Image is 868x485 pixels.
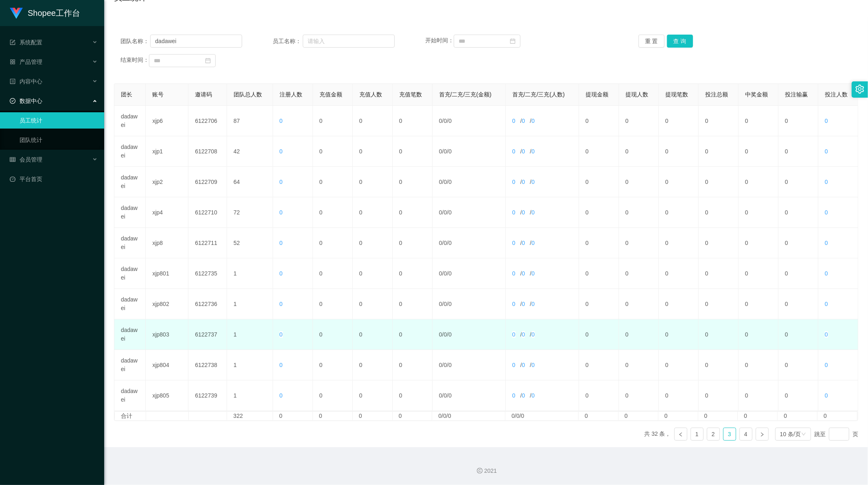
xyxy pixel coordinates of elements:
[439,240,442,246] span: 0
[512,148,516,155] span: 0
[579,412,619,420] td: 0
[739,258,778,289] td: 0
[114,136,146,167] td: dadawei
[586,91,608,98] span: 提现金额
[739,350,778,380] td: 0
[280,209,283,216] span: 0
[619,412,658,420] td: 0
[448,331,452,338] span: 0
[393,136,433,167] td: 0
[439,270,442,277] span: 0
[579,258,619,289] td: 0
[444,209,447,216] span: 0
[522,301,525,307] span: 0
[579,136,619,167] td: 0
[227,228,273,258] td: 52
[20,112,98,129] a: 员工统计
[115,412,146,420] td: 合计
[778,350,818,380] td: 0
[303,35,395,48] input: 请输入
[619,319,659,350] td: 0
[313,289,353,319] td: 0
[353,380,393,411] td: 0
[227,258,273,289] td: 1
[433,258,506,289] td: / /
[313,106,353,136] td: 0
[778,319,818,350] td: 0
[114,197,146,228] td: dadawei
[188,289,227,319] td: 6122736
[432,412,505,420] td: 0/0/0
[393,319,433,350] td: 0
[444,362,447,368] span: 0
[114,228,146,258] td: dadawei
[739,428,752,441] li: 4
[739,106,778,136] td: 0
[444,240,447,246] span: 0
[825,91,848,98] span: 投注人数
[659,319,699,350] td: 0
[512,362,516,368] span: 0
[579,228,619,258] td: 0
[665,91,688,98] span: 提现笔数
[705,91,728,98] span: 投注总额
[723,428,736,441] li: 3
[659,106,699,136] td: 0
[825,392,828,399] span: 0
[740,428,752,440] a: 4
[10,79,15,84] i: 图标: profile
[319,91,342,98] span: 充值金额
[739,380,778,411] td: 0
[120,57,149,63] span: 结束时间：
[659,380,699,411] td: 0
[114,258,146,289] td: dadawei
[619,289,659,319] td: 0
[739,136,778,167] td: 0
[146,197,188,228] td: xjp4
[393,197,433,228] td: 0
[146,319,188,350] td: xjp803
[698,412,738,420] td: 0
[20,132,98,148] a: 团队统计
[619,380,659,411] td: 0
[439,362,442,368] span: 0
[393,380,433,411] td: 0
[659,197,699,228] td: 0
[825,301,828,307] span: 0
[114,319,146,350] td: dadawei
[280,240,283,246] span: 0
[433,350,506,380] td: / /
[150,35,242,48] input: 请输入
[638,35,665,48] button: 重 置
[778,380,818,411] td: 0
[280,91,302,98] span: 注册人数
[313,412,353,420] td: 0
[273,37,302,46] span: 员工名称：
[522,118,525,124] span: 0
[522,362,525,368] span: 0
[227,380,273,411] td: 1
[353,258,393,289] td: 0
[273,412,313,420] td: 0
[280,331,283,338] span: 0
[619,350,659,380] td: 0
[699,197,739,228] td: 0
[825,240,828,246] span: 0
[393,106,433,136] td: 0
[745,91,768,98] span: 中奖金额
[313,258,353,289] td: 0
[188,136,227,167] td: 6122708
[114,289,146,319] td: dadawei
[439,91,492,98] span: 首充/二充/三充(金额)
[512,331,516,338] span: 0
[353,197,393,228] td: 0
[522,270,525,277] span: 0
[146,136,188,167] td: xjp1
[699,380,739,411] td: 0
[512,91,565,98] span: 首充/二充/三充(人数)
[579,350,619,380] td: 0
[512,118,516,124] span: 0
[659,289,699,319] td: 0
[313,228,353,258] td: 0
[444,270,447,277] span: 0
